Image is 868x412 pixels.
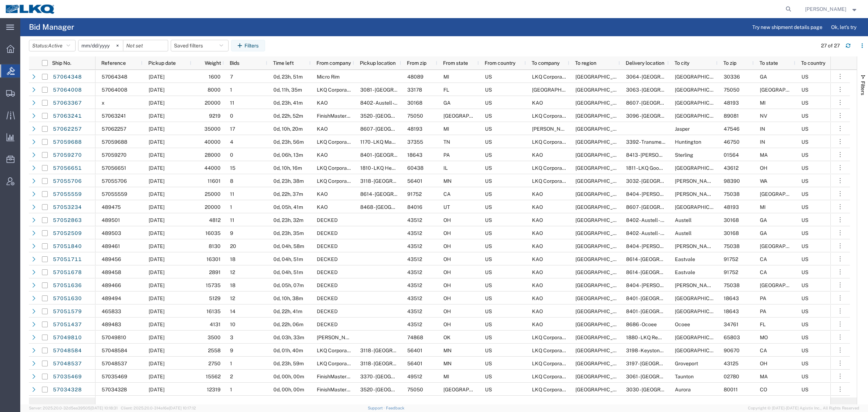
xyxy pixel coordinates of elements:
[407,60,426,66] span: From zip
[760,100,766,106] span: MI
[317,191,328,197] span: KAO
[230,178,233,184] span: 8
[532,74,571,80] span: LKQ Corporation
[52,163,82,174] a: 57056651
[52,97,82,109] a: 57063367
[230,230,233,236] span: 9
[149,113,165,119] span: 10/10/2025
[485,243,492,249] span: US
[575,217,627,223] span: North America
[801,152,808,158] span: US
[52,150,82,161] a: 57059270
[575,126,627,132] span: North America
[52,189,82,200] a: 57055559
[101,60,126,66] span: Reference
[675,230,692,236] span: Austell
[675,100,727,106] span: Brownstown
[675,87,727,93] span: Grand Prairie
[724,100,739,106] span: 48193
[760,191,812,197] span: TX
[149,165,165,171] span: 10/09/2025
[230,100,234,106] span: 11
[675,243,716,249] span: Irving
[205,191,221,197] span: 25000
[443,191,451,197] span: CA
[386,406,404,410] a: Feedback
[230,191,234,197] span: 11
[407,191,422,197] span: 91752
[801,243,808,249] span: US
[724,74,740,80] span: 30336
[52,254,82,265] a: 57051711
[149,139,165,145] span: 10/13/2025
[360,152,467,158] span: 8401 - Exeter - KAO Warehouse
[675,139,701,145] span: Huntington
[230,60,239,66] span: Bids
[532,100,543,106] span: KAO
[626,204,788,210] span: 8607 - Brownstown, MI – KAO Warehouse
[760,87,812,93] span: TX
[760,139,765,145] span: IN
[801,100,808,106] span: US
[52,215,82,226] a: 57052863
[485,191,492,197] span: US
[317,126,328,132] span: KAO
[317,100,328,106] span: KAO
[317,87,356,93] span: LKQ Corporation
[443,74,449,80] span: MI
[273,243,304,249] span: 0d, 04h, 58m
[230,217,234,223] span: 11
[760,230,767,236] span: GA
[724,165,739,171] span: 43612
[360,87,439,93] span: 3081 - Miami FL (081)
[723,60,736,66] span: To zip
[102,87,127,93] span: 57064008
[626,165,721,171] span: 1811 - LKQ Goodys - Toledo
[485,178,492,184] span: US
[149,178,165,184] span: 10/10/2025
[317,113,399,119] span: FinishMaster Grand Prairie
[532,191,543,197] span: KAO
[149,191,165,197] span: 10/09/2025
[230,87,232,93] span: 1
[102,256,121,262] span: 489456
[230,204,232,210] span: 1
[575,243,627,249] span: North America
[230,243,236,249] span: 20
[724,217,739,223] span: 30168
[52,176,82,187] a: 57055706
[724,126,740,132] span: 47546
[205,230,221,236] span: 16035
[532,60,559,66] span: To company
[273,165,302,171] span: 0d, 10h, 16m
[532,139,571,145] span: LKQ Corporation
[48,43,63,49] span: Active
[485,230,492,236] span: US
[532,243,543,249] span: KAO
[317,139,356,145] span: LKQ Corporation
[52,384,82,396] a: 57034328
[317,165,356,171] span: LKQ Corporation
[273,139,304,145] span: 0d, 23h, 56m
[760,113,767,119] span: NV
[102,191,127,197] span: 57055559
[52,123,82,135] a: 57062257
[443,230,451,236] span: OH
[532,230,543,236] span: KAO
[407,113,423,119] span: 75050
[52,319,82,331] a: 57051437
[407,87,422,93] span: 33178
[78,40,123,51] input: Not set
[149,87,165,93] span: 10/10/2025
[675,165,727,171] span: Toledo
[205,204,221,210] span: 20000
[626,74,707,80] span: 3064 - Atlanta GA (064)
[52,293,82,304] a: 57051630
[52,345,82,357] a: 57048584
[532,126,601,132] span: Meyer Distributing
[209,243,221,249] span: 8130
[443,243,451,249] span: OH
[724,152,739,158] span: 01564
[724,178,740,184] span: 98390
[626,113,760,119] span: 3096 - Las Vegas NV (096)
